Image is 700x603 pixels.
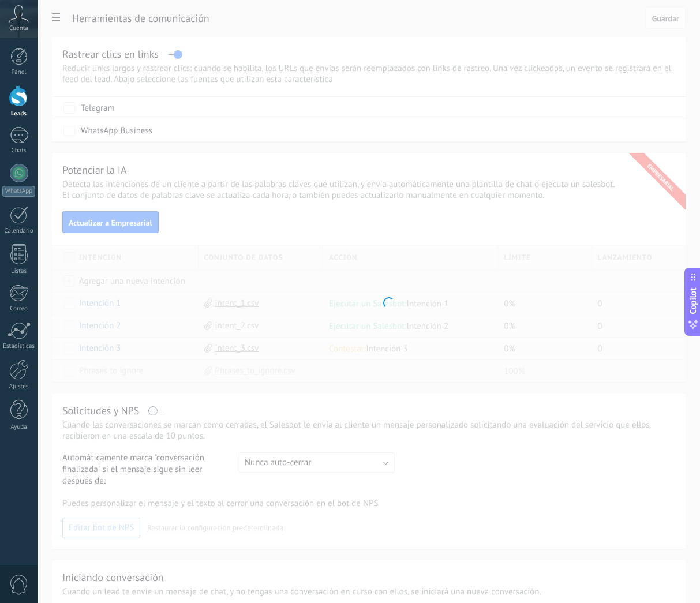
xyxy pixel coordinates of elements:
span: Copilot [687,287,699,314]
div: Ajustes [2,383,36,391]
div: Panel [2,69,36,76]
span: Cuenta [9,25,28,32]
div: Ayuda [2,424,36,431]
div: Estadísticas [2,343,36,350]
div: Correo [2,305,36,313]
div: Calendario [2,227,36,235]
div: Leads [2,110,36,118]
div: Chats [2,147,36,155]
div: WhatsApp [2,186,35,197]
div: Listas [2,268,36,275]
